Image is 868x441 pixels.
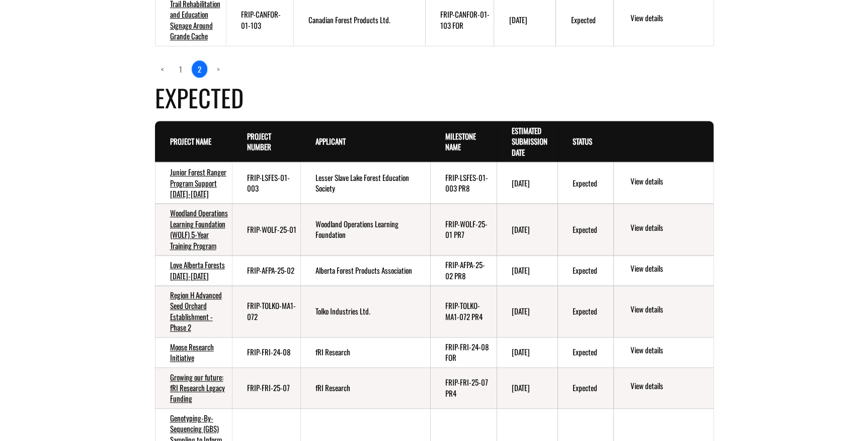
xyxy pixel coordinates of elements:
[232,367,300,408] td: FRIP-FRI-25-07
[497,256,558,286] td: 6/29/2028
[155,204,232,256] td: Woodland Operations Learning Foundation (WOLF) 5-Year Training Program
[497,162,558,204] td: 7/30/2028
[512,305,530,317] time: [DATE]
[630,304,709,316] a: View details
[613,162,713,204] td: action menu
[430,286,497,338] td: FRIP-TOLKO-MA1-072 PR4
[191,60,208,78] a: 2
[155,337,232,367] td: Moose Research Initiative
[300,162,430,204] td: Lesser Slave Lake Forest Education Society
[300,367,430,408] td: fRI Research
[155,60,170,78] a: Previous page
[232,162,300,204] td: FRIP-LSFES-01-003
[630,263,709,275] a: View details
[170,289,222,333] a: Region H Advanced Seed Orchard Establishment - Phase 2
[558,204,614,256] td: Expected
[512,346,530,357] time: [DATE]
[247,131,271,152] a: Project Number
[430,337,497,367] td: FRIP-FRI-24-08 FOR
[613,121,713,162] th: Actions
[613,256,713,286] td: action menu
[232,337,300,367] td: FRIP-FRI-24-08
[613,286,713,338] td: action menu
[630,345,709,357] a: View details
[558,162,614,204] td: Expected
[170,341,214,363] a: Moose Research Initiative
[573,136,592,147] a: Status
[430,367,497,408] td: FRIP-FRI-25-07 PR4
[497,337,558,367] td: 6/29/2028
[613,337,713,367] td: action menu
[630,13,709,25] a: View details
[232,204,300,256] td: FRIP-WOLF-25-01
[445,131,476,152] a: Milestone Name
[430,204,497,256] td: FRIP-WOLF-25-01 PR7
[613,367,713,408] td: action menu
[232,286,300,338] td: FRIP-TOLKO-MA1-072
[512,177,530,188] time: [DATE]
[211,60,226,78] a: Next page
[300,286,430,338] td: Tolko Industries Ltd.
[512,265,530,276] time: [DATE]
[512,224,530,235] time: [DATE]
[558,337,614,367] td: Expected
[315,136,346,147] a: Applicant
[630,222,709,234] a: View details
[558,367,614,408] td: Expected
[300,204,430,256] td: Woodland Operations Learning Foundation
[155,286,232,338] td: Region H Advanced Seed Orchard Establishment - Phase 2
[630,176,709,188] a: View details
[430,162,497,204] td: FRIP-LSFES-01-003 PR8
[512,125,547,158] a: Estimated Submission Date
[497,286,558,338] td: 6/29/2028
[630,381,709,393] a: View details
[170,207,228,250] a: Woodland Operations Learning Foundation (WOLF) 5-Year Training Program
[155,256,232,286] td: Love Alberta Forests 2025-2030
[232,256,300,286] td: FRIP-AFPA-25-02
[497,367,558,408] td: 6/29/2028
[170,166,226,199] a: Junior Forest Ranger Program Support [DATE]-[DATE]
[430,256,497,286] td: FRIP-AFPA-25-02 PR8
[170,259,225,281] a: Love Alberta Forests [DATE]-[DATE]
[170,371,225,404] a: Growing our future: fRI Research Legacy Funding
[558,286,614,338] td: Expected
[155,367,232,408] td: Growing our future: fRI Research Legacy Funding
[497,204,558,256] td: 7/14/2028
[155,162,232,204] td: Junior Forest Ranger Program Support 2024-2029
[155,80,714,115] h4: Expected
[512,382,530,393] time: [DATE]
[509,14,527,25] time: [DATE]
[173,60,188,78] a: page 1
[170,136,211,147] a: Project Name
[300,256,430,286] td: Alberta Forest Products Association
[558,256,614,286] td: Expected
[613,204,713,256] td: action menu
[300,337,430,367] td: fRI Research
